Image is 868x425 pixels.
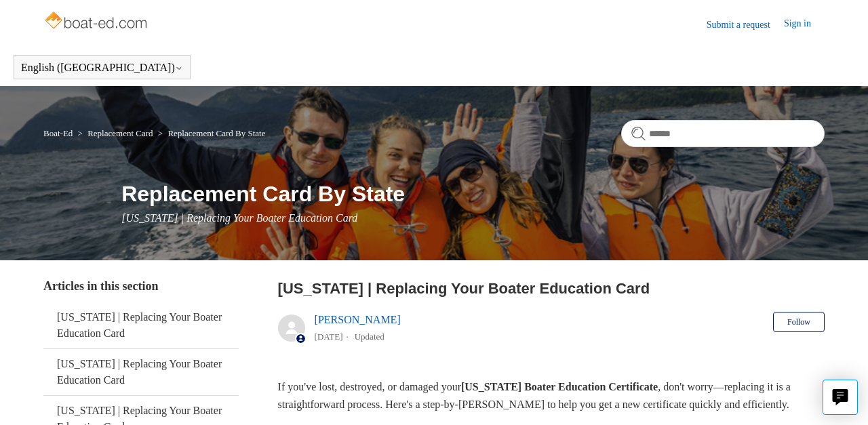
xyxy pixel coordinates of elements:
[121,212,357,224] span: [US_STATE] | Replacing Your Boater Education Card
[784,16,825,33] a: Sign in
[43,128,73,138] a: Boat-Ed
[355,331,384,342] li: Updated
[121,178,825,210] h1: Replacement Card By State
[461,381,658,392] strong: [US_STATE] Boater Education Certificate
[21,62,183,74] button: English ([GEOGRAPHIC_DATA])
[278,378,825,413] p: If you've lost, destroyed, or damaged your , don't worry—replacing it is a straightforward proces...
[87,128,153,138] a: Replacement Card
[167,128,265,138] a: Replacement Card By State
[278,277,825,300] h2: New Hampshire | Replacing Your Boater Education Card
[823,380,858,415] button: Live chat
[315,314,401,325] a: [PERSON_NAME]
[43,8,151,35] img: Boat-Ed Help Center home page
[707,18,784,32] a: Submit a request
[43,128,75,138] li: Boat-Ed
[43,302,239,348] a: [US_STATE] | Replacing Your Boater Education Card
[315,331,343,342] time: 05/22/2024, 11:03
[43,349,239,395] a: [US_STATE] | Replacing Your Boater Education Card
[621,120,825,147] input: Search
[75,128,155,138] li: Replacement Card
[155,128,266,138] li: Replacement Card By State
[43,279,158,293] span: Articles in this section
[773,312,825,332] button: Follow Article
